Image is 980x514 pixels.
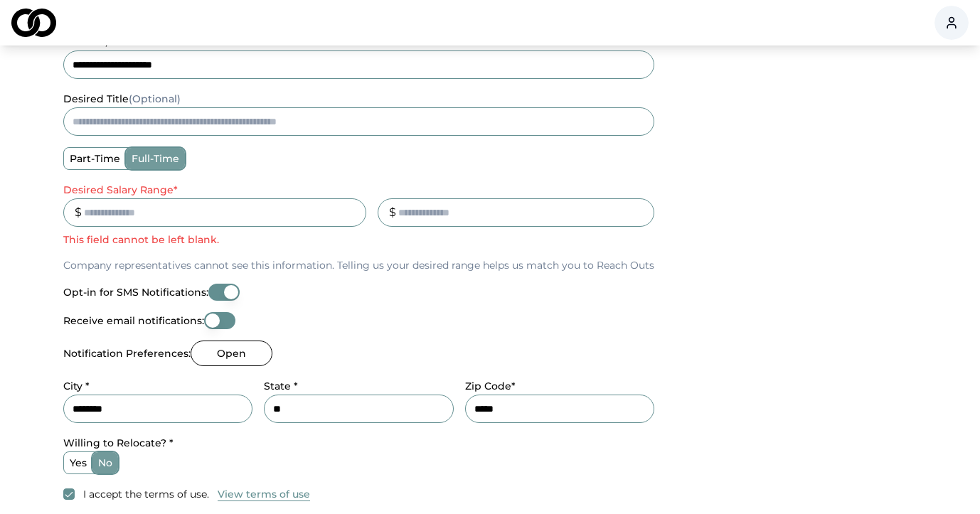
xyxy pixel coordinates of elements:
label: _ [378,183,383,196]
label: part-time [64,148,126,169]
label: Opt-in for SMS Notifications: [63,287,208,297]
a: View terms of use [218,486,310,503]
label: Zip Code* [465,380,516,392]
label: desired title [63,92,181,105]
div: $ [75,204,82,221]
button: Open [191,341,272,366]
label: I accept the terms of use. [83,487,209,501]
label: Willing to Relocate? * [63,437,174,449]
p: Company representatives cannot see this information. Telling us your desired range helps us match... [63,258,654,272]
button: View terms of use [218,487,310,501]
label: Desired Salary Range * [63,183,178,196]
p: This field cannot be left blank. [63,232,366,247]
label: yes [64,452,92,473]
span: (Optional) [129,92,181,105]
label: City * [63,380,90,392]
label: Notification Preferences: [63,348,191,358]
label: Receive email notifications: [63,316,204,326]
div: $ [389,204,396,221]
label: no [92,452,118,473]
label: State * [264,380,298,392]
label: full-time [126,148,185,169]
img: logo [11,9,56,37]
